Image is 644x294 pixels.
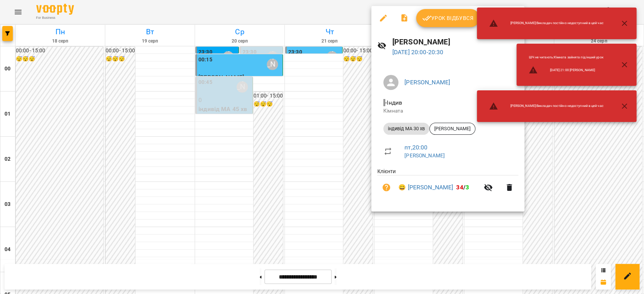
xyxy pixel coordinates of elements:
[392,36,518,48] h6: [PERSON_NAME]
[429,123,475,135] div: [PERSON_NAME]
[422,14,473,23] span: Урок відбувся
[383,99,404,106] span: - Індив
[404,144,427,151] a: пт , 20:00
[456,184,469,191] b: /
[383,125,429,132] span: індивід МА 30 хв
[383,107,512,115] p: Кімната
[398,183,453,192] a: 😀 [PERSON_NAME]
[430,125,475,132] span: [PERSON_NAME]
[404,79,450,86] a: [PERSON_NAME]
[483,99,609,114] li: [PERSON_NAME] : Викладач постійно недоступний в цей час
[523,52,609,63] li: ШЧ не читають : Кімната зайнята під інший урок
[392,49,444,56] a: [DATE] 20:00-20:30
[416,9,480,27] button: Урок відбувся
[404,152,445,158] a: [PERSON_NAME]
[377,168,518,203] ul: Клієнти
[456,184,463,191] span: 34
[483,16,609,31] li: [PERSON_NAME] : Викладач постійно недоступний в цей час
[466,184,469,191] span: 3
[523,62,609,78] li: [DATE] 21:00 [PERSON_NAME]
[377,178,395,197] button: Візит ще не сплачено. Додати оплату?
